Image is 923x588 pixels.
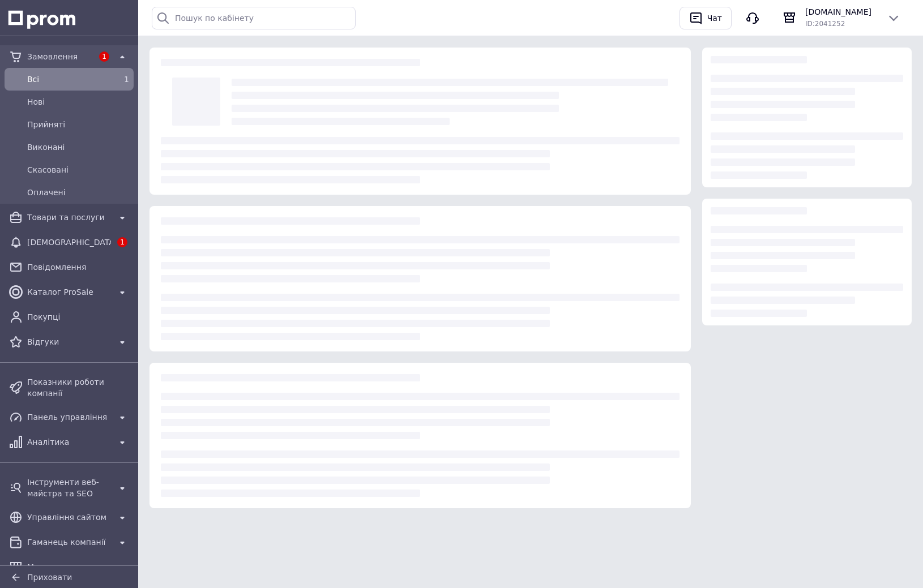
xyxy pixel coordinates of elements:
button: Чат [680,7,732,29]
span: Нові [27,96,129,108]
span: ID: 2041252 [805,20,845,28]
span: 1 [117,237,127,247]
span: Відгуки [27,336,111,347]
span: Каталог ProSale [27,286,111,298]
span: Маркет [27,561,111,573]
span: Інструменти веб-майстра та SEO [27,477,111,499]
span: [DOMAIN_NAME] [805,6,878,18]
span: Оплачені [27,187,129,198]
span: Покупці [27,311,129,323]
span: Управління сайтом [27,512,111,523]
span: 1 [99,51,109,62]
span: Всi [27,74,106,85]
div: Чат [705,10,724,27]
span: Скасовані [27,164,129,175]
span: Товари та послуги [27,212,111,223]
span: Замовлення [27,51,93,62]
span: Приховати [27,573,72,582]
span: Показники роботи компанії [27,376,129,399]
span: Панель управління [27,411,111,423]
span: Прийняті [27,119,129,130]
input: Пошук по кабінету [152,7,356,29]
span: 1 [124,75,129,84]
span: Гаманець компанії [27,537,111,548]
span: [DEMOGRAPHIC_DATA] [27,237,111,248]
span: Виконані [27,141,129,153]
span: Повідомлення [27,261,129,273]
span: Аналітика [27,436,111,448]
